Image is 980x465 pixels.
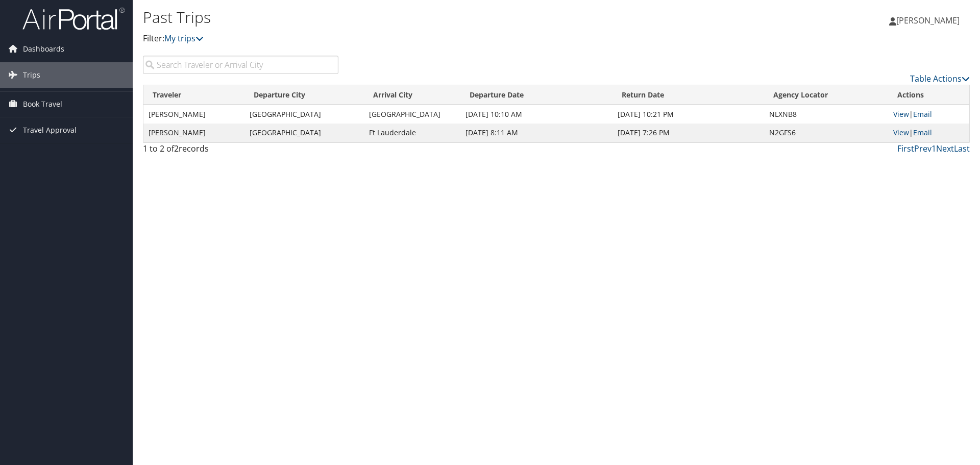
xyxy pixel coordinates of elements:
[764,85,888,105] th: Agency Locator: activate to sort column ascending
[764,124,888,142] td: N2GFS6
[244,124,364,142] td: [GEOGRAPHIC_DATA]
[23,117,77,143] span: Travel Approval
[888,124,969,142] td: |
[612,124,764,142] td: [DATE] 7:26 PM
[22,7,125,31] img: airportal-logo.png
[764,105,888,124] td: NLXNB8
[910,73,970,84] a: Table Actions
[364,85,460,105] th: Arrival City: activate to sort column ascending
[164,33,204,44] a: My trips
[174,143,179,154] span: 2
[23,91,62,117] span: Book Travel
[888,105,969,124] td: |
[143,142,338,160] div: 1 to 2 of records
[364,105,460,124] td: [GEOGRAPHIC_DATA]
[913,128,932,137] a: Email
[893,128,909,137] a: View
[143,7,694,28] h1: Past Trips
[23,36,64,62] span: Dashboards
[460,85,612,105] th: Departure Date: activate to sort column ascending
[143,124,244,142] td: [PERSON_NAME]
[460,124,612,142] td: [DATE] 8:11 AM
[460,105,612,124] td: [DATE] 10:10 AM
[244,105,364,124] td: [GEOGRAPHIC_DATA]
[897,143,914,154] a: First
[913,109,932,119] a: Email
[936,143,954,154] a: Next
[954,143,970,154] a: Last
[143,32,694,45] p: Filter:
[244,85,364,105] th: Departure City: activate to sort column ascending
[23,62,40,88] span: Trips
[143,85,244,105] th: Traveler: activate to sort column ascending
[889,5,970,36] a: [PERSON_NAME]
[896,15,960,26] span: [PERSON_NAME]
[914,143,932,154] a: Prev
[143,56,338,74] input: Search Traveler or Arrival City
[893,109,909,119] a: View
[888,85,969,105] th: Actions
[364,124,460,142] td: Ft Lauderdale
[932,143,936,154] a: 1
[612,85,764,105] th: Return Date: activate to sort column ascending
[612,105,764,124] td: [DATE] 10:21 PM
[143,105,244,124] td: [PERSON_NAME]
